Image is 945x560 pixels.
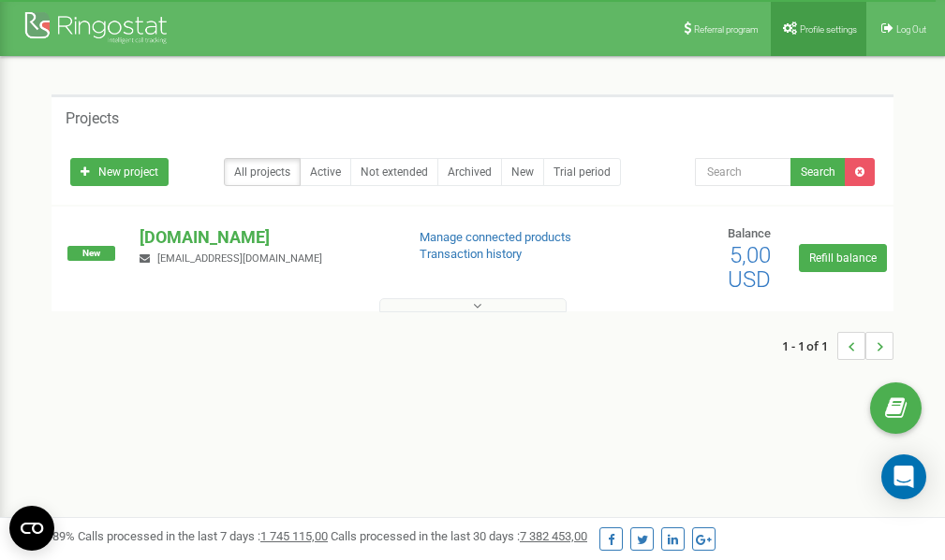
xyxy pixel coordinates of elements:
input: Search [695,158,791,186]
span: Profile settings [800,24,857,35]
button: Search [790,158,846,186]
a: Transaction history [420,247,522,261]
nav: ... [782,313,893,379]
span: Calls processed in the last 30 days : [331,529,587,543]
span: New [67,246,115,261]
a: Not extended [350,158,438,186]
span: Calls processed in the last 7 days : [78,529,328,543]
button: Open CMP widget [9,506,54,551]
u: 1 745 115,00 [260,529,328,543]
span: Referral program [694,24,759,35]
span: 1 - 1 of 1 [782,332,837,360]
a: Manage connected products [420,230,571,244]
a: Active [300,158,351,186]
h5: Projects [66,110,119,127]
p: [DOMAIN_NAME] [140,225,389,250]
a: All projects [224,158,301,186]
span: Balance [728,226,771,240]
div: Open Intercom Messenger [881,454,926,499]
a: New [501,158,544,186]
u: 7 382 453,00 [520,529,587,543]
span: [EMAIL_ADDRESS][DOMAIN_NAME] [157,252,322,265]
span: Log Out [896,24,926,35]
span: 5,00 USD [728,242,771,293]
a: Trial period [543,158,621,186]
a: New project [70,158,169,186]
a: Archived [437,158,502,186]
a: Refill balance [799,244,887,272]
